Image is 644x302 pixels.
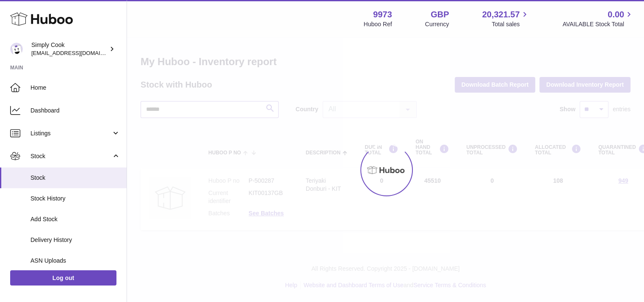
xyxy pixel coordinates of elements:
[608,9,624,20] span: 0.00
[30,107,120,115] span: Dashboard
[492,20,529,28] span: Total sales
[30,257,120,265] span: ASN Uploads
[10,43,23,55] img: internalAdmin-9973@internal.huboo.com
[31,41,108,57] div: Simply Cook
[482,9,529,28] a: 20,321.57 Total sales
[10,270,116,286] a: Log out
[30,84,120,92] span: Home
[482,9,520,20] span: 20,321.57
[30,152,111,160] span: Stock
[562,9,634,28] a: 0.00 AVAILABLE Stock Total
[30,174,120,182] span: Stock
[431,9,449,20] strong: GBP
[30,215,120,223] span: Add Stock
[31,49,124,56] span: [EMAIL_ADDRESS][DOMAIN_NAME]
[425,20,449,28] div: Currency
[364,20,392,28] div: Huboo Ref
[562,20,634,28] span: AVAILABLE Stock Total
[30,129,111,137] span: Listings
[373,9,392,20] strong: 9973
[30,195,120,203] span: Stock History
[30,236,120,244] span: Delivery History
